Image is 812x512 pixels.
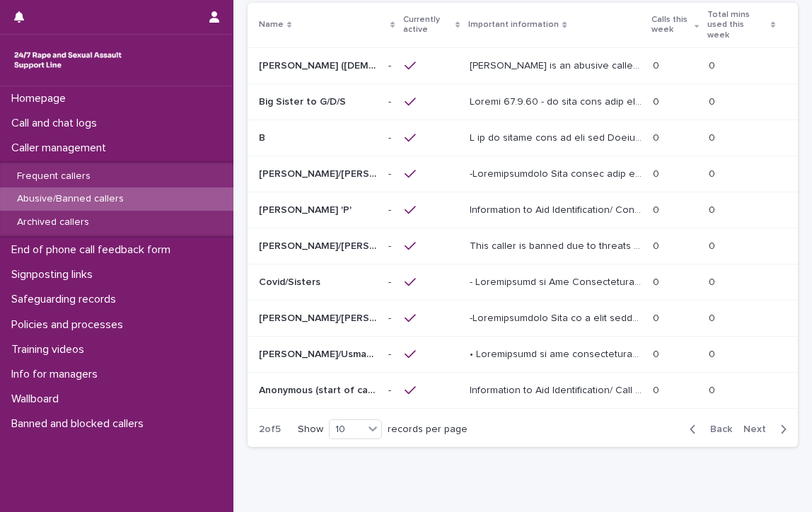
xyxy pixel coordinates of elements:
[653,57,662,72] p: 0
[6,170,102,182] p: Frequent callers
[388,238,394,252] p: -
[709,238,718,252] p: 0
[259,93,349,108] p: Big Sister to G/D/S
[470,202,644,216] p: Information to Aid Identification/ Content of Calls: Welsh accent. Discusses CSA by his mother fr...
[259,346,380,361] p: [PERSON_NAME]/Usman/[PERSON_NAME]/M
[259,382,380,397] p: Anonymous (start of call racism)
[6,368,109,381] p: Info for managers
[653,202,662,216] p: 0
[709,129,718,144] p: 0
[709,310,718,325] p: 0
[6,293,127,306] p: Safeguarding records
[653,238,662,252] p: 0
[738,423,798,436] button: Next
[6,417,155,431] p: Banned and blocked callers
[388,274,394,289] p: -
[330,422,364,437] div: 10
[388,310,394,325] p: -
[388,202,394,216] p: -
[403,12,452,38] p: Currently active
[248,228,798,264] tr: [PERSON_NAME]/[PERSON_NAME]/[PERSON_NAME]/[PERSON_NAME]/[PERSON_NAME]/[PERSON_NAME]/[PERSON_NAME]...
[709,382,718,397] p: 0
[743,424,775,434] span: Next
[259,238,380,252] p: Darren/Daniel/Keith/Gareth/Colin/Abigail/John
[248,336,798,372] tr: [PERSON_NAME]/Usman/[PERSON_NAME]/M[PERSON_NAME]/Usman/[PERSON_NAME]/M -- • Loremipsumd si ame co...
[470,382,644,397] p: Information to Aid Identification/ Call Content: This caller is an abusive woman. She often decid...
[259,17,284,33] p: Name
[470,310,644,325] p: -Identification This is a male caller who has been abusive to members of the team by using the se...
[259,129,268,144] p: B
[6,193,135,205] p: Abusive/Banned callers
[653,129,662,144] p: 0
[248,156,798,192] tr: [PERSON_NAME]/[PERSON_NAME]/[PERSON_NAME]/[PERSON_NAME][PERSON_NAME]/[PERSON_NAME]/[PERSON_NAME]/...
[6,92,77,105] p: Homepage
[709,57,718,72] p: 0
[259,310,380,325] p: [PERSON_NAME]/[PERSON_NAME]/[PERSON_NAME]/[PERSON_NAME]
[388,129,394,144] p: -
[259,165,380,180] p: Betty/Mildred/Margaret/Jacqueline
[6,141,117,155] p: Caller management
[248,83,798,120] tr: Big Sister to G/D/SBig Sister to G/D/S -- Loremi 67.9.60 - do sita cons adip elits doei temp inci...
[298,424,323,436] p: Show
[470,165,644,180] p: -Identification This caller also uses the names Betty, Mildred, Margaret, Jacqueline and others. ...
[6,318,134,332] p: Policies and processes
[653,310,662,325] p: 0
[653,346,662,361] p: 0
[470,346,644,361] p: • Information to aid identification Caller states he is a British Pakistani man and has given a v...
[6,243,182,257] p: End of phone call feedback form
[468,17,559,33] p: Important information
[653,165,662,180] p: 0
[11,46,124,74] img: rhQMoQhaT3yELyF149Cw
[388,57,394,72] p: -
[702,424,732,434] span: Back
[470,93,644,108] p: Update 13.5.24 - we have been made aware that this caller may have died. If you think that you ha...
[248,192,798,228] tr: [PERSON_NAME] 'P'[PERSON_NAME] 'P' -- Information to Aid Identification/ Content of Calls: Welsh ...
[6,216,100,228] p: Archived callers
[653,382,662,397] p: 0
[388,346,394,361] p: -
[388,165,394,180] p: -
[248,264,798,300] tr: Covid/SistersCovid/Sisters -- - Loremipsumd si Ame Consecteturadi/ Elitsed do Eiusm Temp incidi u...
[707,7,767,43] p: Total mins used this week
[248,47,798,83] tr: [PERSON_NAME] ([DEMOGRAPHIC_DATA] caller)[PERSON_NAME] ([DEMOGRAPHIC_DATA] caller) -- [PERSON_NAM...
[6,117,108,130] p: Call and chat logs
[6,392,70,406] p: Wallboard
[388,424,468,436] p: records per page
[678,423,738,436] button: Back
[709,202,718,216] p: 0
[470,57,644,72] p: Alex is an abusive caller/ chatter. Alex's number is now blocked from the helpline however he may...
[653,93,662,108] p: 0
[651,12,691,38] p: Calls this week
[259,202,354,216] p: [PERSON_NAME] 'P'
[6,343,95,356] p: Training videos
[248,412,292,447] p: 2 of 5
[709,346,718,361] p: 0
[653,274,662,289] p: 0
[259,274,323,289] p: Covid/Sisters
[470,238,644,252] p: This caller is banned due to threats made to our team. -Identification/ Content of calls This cal...
[259,57,380,72] p: [PERSON_NAME] ([DEMOGRAPHIC_DATA] caller)
[388,93,394,108] p: -
[6,268,104,281] p: Signposting links
[388,382,394,397] p: -
[709,165,718,180] p: 0
[470,274,644,289] p: - Information to Aid Identification/ Content of Calls This person contacts us on both the phone a...
[709,93,718,108] p: 0
[470,129,644,144] p: B is no longer able to use the Support Line due to having been sexually abusive (has masturbated)...
[709,274,718,289] p: 0
[248,300,798,336] tr: [PERSON_NAME]/[PERSON_NAME]/[PERSON_NAME]/[PERSON_NAME][PERSON_NAME]/[PERSON_NAME]/[PERSON_NAME]/...
[248,120,798,156] tr: BB -- L ip do sitame cons ad eli sed Doeiusm Temp inc ut labore etdo magnaali enimadm (ven quisno...
[248,372,798,408] tr: Anonymous (start of call racism)Anonymous (start of call racism) -- Information to Aid Identifica...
